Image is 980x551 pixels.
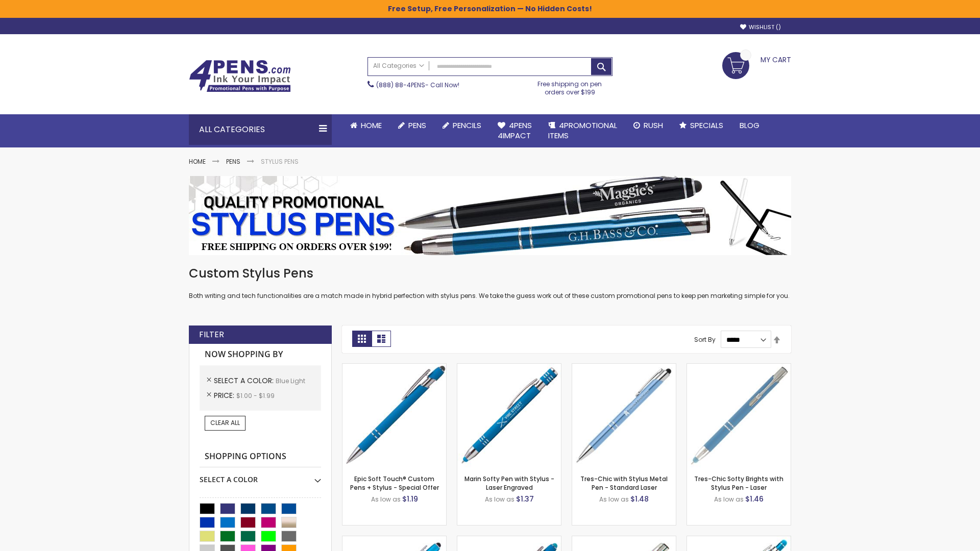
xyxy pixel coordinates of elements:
span: - Call Now! [376,81,459,89]
span: Blue Light [276,377,305,385]
a: Clear All [205,416,246,430]
a: 4Pens4impact [489,114,540,147]
a: Ellipse Stylus Pen - Standard Laser-Blue - Light [342,536,446,544]
img: Marin Softy Pen with Stylus - Laser Engraved-Blue - Light [457,364,561,467]
span: Blog [740,120,759,131]
a: Home [189,157,206,166]
a: Blog [731,114,768,137]
span: Select A Color [214,375,276,386]
a: Tres-Chic with Stylus Metal Pen - Standard Laser [580,474,668,491]
img: 4Pens Custom Pens and Promotional Products [189,60,291,92]
div: All Categories [189,114,332,145]
a: (888) 88-4PENS [376,81,425,89]
strong: Now Shopping by [200,344,321,365]
span: Pens [408,120,426,131]
a: Tres-Chic Softy Brights with Stylus Pen - Laser-Blue - Light [687,363,791,372]
span: $1.46 [745,494,764,504]
h1: Custom Stylus Pens [189,265,791,282]
span: Pencils [453,120,481,131]
span: $1.00 - $1.99 [236,391,275,400]
a: Marin Softy Pen with Stylus - Laser Engraved-Blue - Light [457,363,561,372]
span: $1.37 [516,494,534,504]
span: Rush [644,120,663,131]
img: 4P-MS8B-Blue - Light [342,364,446,467]
strong: Filter [199,329,224,340]
span: Price [214,390,236,400]
a: Rush [625,114,671,137]
span: All Categories [373,62,424,70]
a: Phoenix Softy Brights with Stylus Pen - Laser-Blue - Light [687,536,791,544]
a: Tres-Chic with Stylus Metal Pen - Standard Laser-Blue - Light [572,363,676,372]
a: Marin Softy Pen with Stylus - Laser Engraved [464,474,554,491]
span: As low as [371,495,401,504]
span: As low as [485,495,514,504]
a: 4P-MS8B-Blue - Light [342,363,446,372]
span: Home [361,120,382,131]
div: Select A Color [200,467,321,485]
span: As low as [599,495,629,504]
a: Wishlist [740,23,781,31]
a: Home [342,114,390,137]
a: Tres-Chic Touch Pen - Standard Laser-Blue - Light [572,536,676,544]
a: Ellipse Softy Brights with Stylus Pen - Laser-Blue - Light [457,536,561,544]
a: Pens [390,114,434,137]
span: 4Pens 4impact [498,120,532,141]
a: 4PROMOTIONALITEMS [540,114,625,147]
label: Sort By [694,335,716,344]
span: Specials [690,120,723,131]
div: Free shipping on pen orders over $199 [527,76,613,96]
span: $1.19 [402,494,418,504]
a: All Categories [368,58,429,74]
a: Pens [226,157,240,166]
a: Pencils [434,114,489,137]
div: Both writing and tech functionalities are a match made in hybrid perfection with stylus pens. We ... [189,265,791,300]
span: As low as [714,495,744,504]
strong: Shopping Options [200,446,321,468]
span: 4PROMOTIONAL ITEMS [548,120,617,141]
strong: Stylus Pens [261,157,299,166]
a: Tres-Chic Softy Brights with Stylus Pen - Laser [694,474,783,491]
img: Tres-Chic with Stylus Metal Pen - Standard Laser-Blue - Light [572,364,676,467]
span: $1.48 [630,494,649,504]
img: Tres-Chic Softy Brights with Stylus Pen - Laser-Blue - Light [687,364,791,467]
a: Epic Soft Touch® Custom Pens + Stylus - Special Offer [350,474,439,491]
a: Specials [671,114,731,137]
img: Stylus Pens [189,176,791,255]
strong: Grid [352,331,372,347]
span: Clear All [210,418,240,427]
